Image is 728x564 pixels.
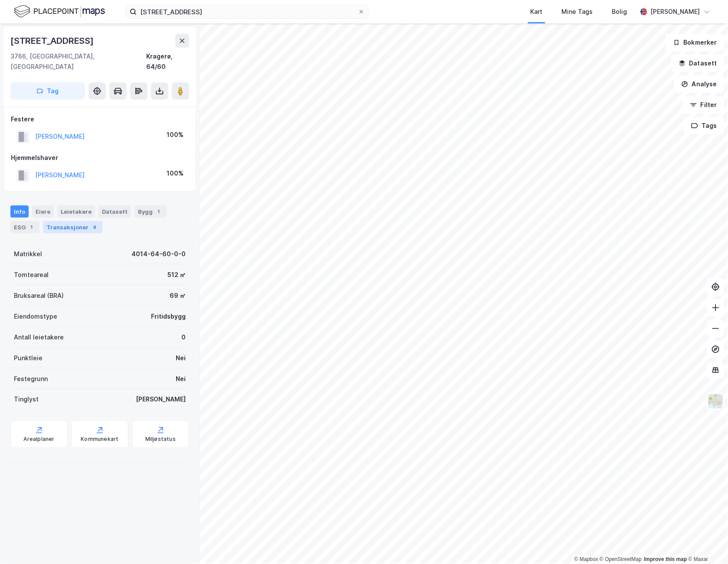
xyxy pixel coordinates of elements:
[167,130,184,140] div: 100%
[14,249,42,259] div: Matrikkel
[14,311,57,322] div: Eiendomstype
[81,436,118,443] div: Kommunekart
[134,205,167,218] div: Bygg
[181,332,186,342] div: 0
[14,4,105,19] img: logo.f888ab2527a4732fd821a326f86c7f29.svg
[672,55,725,72] button: Datasett
[674,75,725,93] button: Analyse
[666,34,725,51] button: Bokmerker
[151,311,186,322] div: Fritidsbygg
[574,557,598,563] a: Mapbox
[11,153,189,163] div: Hjemmelshaver
[651,7,700,17] div: [PERSON_NAME]
[708,393,724,410] img: Z
[11,114,189,124] div: Festere
[14,332,64,342] div: Antall leietakere
[531,7,543,17] div: Kart
[136,394,186,405] div: [PERSON_NAME]
[10,205,29,218] div: Info
[612,7,627,17] div: Bolig
[137,5,358,18] input: Søk på adresse, matrikkel, gårdeiere, leietakere eller personer
[562,7,593,17] div: Mine Tags
[14,353,43,363] div: Punktleie
[98,205,131,218] div: Datasett
[167,168,184,179] div: 100%
[27,223,36,231] div: 1
[176,353,186,363] div: Nei
[23,436,54,443] div: Arealplaner
[10,221,39,233] div: ESG
[10,82,85,100] button: Tag
[57,205,95,218] div: Leietakere
[684,117,725,134] button: Tags
[644,557,687,563] a: Improve this map
[146,51,189,72] div: Kragerø, 64/60
[154,207,163,216] div: 1
[14,290,64,301] div: Bruksareal (BRA)
[685,522,728,564] iframe: Chat Widget
[685,522,728,564] div: Kontrollprogram for chat
[14,270,49,280] div: Tomteareal
[683,96,725,114] button: Filter
[167,270,186,280] div: 512 ㎡
[10,51,146,72] div: 3766, [GEOGRAPHIC_DATA], [GEOGRAPHIC_DATA]
[600,557,642,563] a: OpenStreetMap
[14,394,39,405] div: Tinglyst
[43,221,102,233] div: Transaksjoner
[131,249,186,259] div: 4014-64-60-0-0
[32,205,54,218] div: Eiere
[176,374,186,384] div: Nei
[14,374,48,384] div: Festegrunn
[170,290,186,301] div: 69 ㎡
[145,436,176,443] div: Miljøstatus
[90,223,99,231] div: 4
[10,34,95,48] div: [STREET_ADDRESS]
